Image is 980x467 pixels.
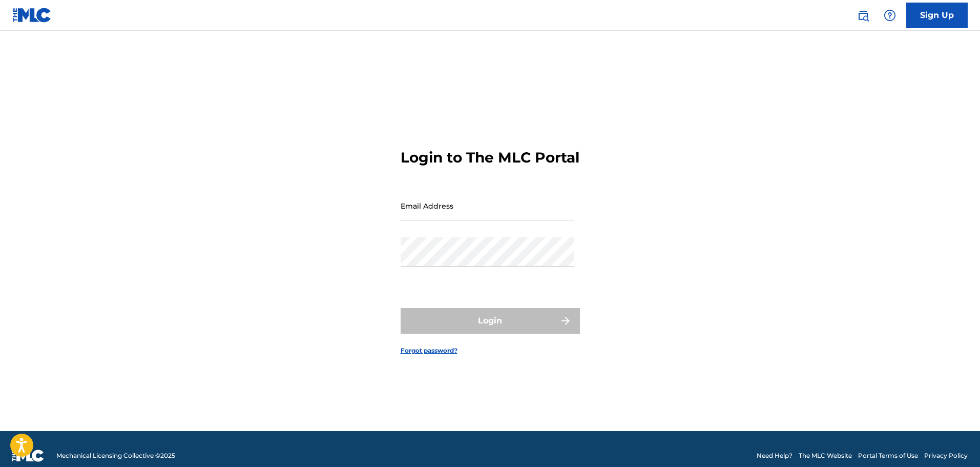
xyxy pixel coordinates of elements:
img: search [857,9,869,22]
a: Public Search [853,5,873,26]
span: Mechanical Licensing Collective © 2025 [56,451,175,460]
a: Privacy Policy [924,451,968,460]
a: Sign Up [906,3,968,28]
h3: Login to The MLC Portal [401,149,579,167]
a: Forgot password? [401,346,457,355]
a: Need Help? [757,451,793,460]
div: Help [880,5,900,26]
img: help [884,9,896,22]
a: The MLC Website [799,451,852,460]
img: MLC Logo [12,8,52,23]
a: Portal Terms of Use [858,451,918,460]
img: logo [12,450,44,462]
